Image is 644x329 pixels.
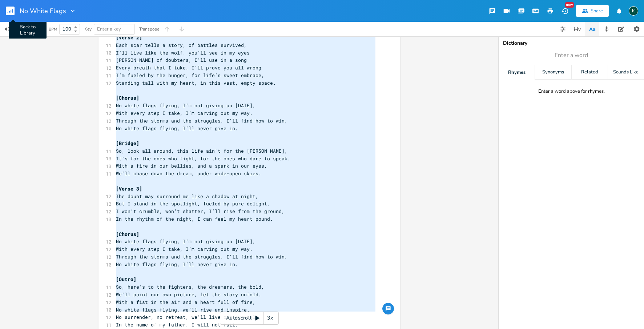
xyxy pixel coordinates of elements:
[116,321,238,328] span: In the name of my father, I will not fail.
[116,125,238,132] span: No white flags flying, I’ll never give in.
[116,49,250,56] span: I’ll live like the wolf, you’ll see in my eyes
[116,170,261,177] span: We’ll chase down the dream, under wide-open skies.
[220,312,279,325] div: Autoscroll
[116,291,261,298] span: We’ll paint our own picture, let the story unfold.
[629,6,638,16] div: Koval
[116,72,264,79] span: I’m fueled by the hunger, for life’s sweet embrace,
[116,110,253,116] span: With every step I take, I’m carving out my way.
[116,193,258,200] span: The doubt may surround me like a shadow at night,
[116,57,247,63] span: [PERSON_NAME] of doubters, I’ll use in a song
[116,261,238,268] span: No white flags flying, I’ll never give in.
[555,51,588,60] span: Enter a word
[116,185,142,192] span: [Verse 3]
[538,88,605,95] div: Enter a word above for rhymes.
[20,8,66,14] span: No White Flags
[116,64,261,71] span: Every breath that I take, I’ll prove you all wrong
[116,276,136,282] span: [Outro]
[116,148,287,154] span: So, look all around, this life ain't for the [PERSON_NAME],
[263,312,277,325] div: 3x
[535,65,571,80] div: Synonyms
[565,2,574,8] div: New
[97,26,121,32] span: Enter a key
[558,4,572,17] button: New
[49,27,57,31] div: BPM
[116,299,255,305] span: With a fist in the air and a heart full of fire,
[116,80,276,86] span: Standing tall with my heart, in this vast, empty space.
[116,238,255,245] span: No white flags flying, I’m not giving up [DATE],
[116,231,139,237] span: [Chorus]
[6,2,20,20] button: Back to Library
[116,95,139,101] span: [Chorus]
[116,306,250,313] span: No white flags flying, we’ll rise and inspire.
[116,117,287,124] span: Through the storms and the struggles, I'll find how to win,
[139,27,159,31] div: Transpose
[116,34,142,41] span: [Verse 2]
[116,200,270,207] span: But I stand in the spotlight, fueled by pure delight.
[116,216,273,222] span: In the rhythm of the night, I can feel my heart pound.
[572,65,608,80] div: Related
[116,314,261,320] span: No surrender, no retreat, we’ll live out our tale,
[116,284,264,290] span: So, here’s to the fighters, the dreamers, the bold,
[591,8,603,14] div: Share
[499,65,535,80] div: Rhymes
[116,246,253,252] span: With every step I take, I’m carving out my way.
[116,253,287,260] span: Through the storms and the struggles, I'll find how to win,
[116,140,139,147] span: [Bridge]
[116,208,285,214] span: I won’t crumble, won’t shatter, I’ll rise from the ground,
[116,163,267,169] span: With a fire in our bellies, and a spark in our eyes,
[608,65,644,80] div: Sounds Like
[503,41,640,46] div: Dictionary
[576,5,609,17] button: Share
[116,155,290,162] span: It’s for the ones who fight, for the ones who dare to speak.
[84,27,92,31] div: Key
[116,42,247,48] span: Each scar tells a story, of battles survived,
[116,102,255,109] span: No white flags flying, I’m not giving up [DATE],
[629,3,638,19] button: K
